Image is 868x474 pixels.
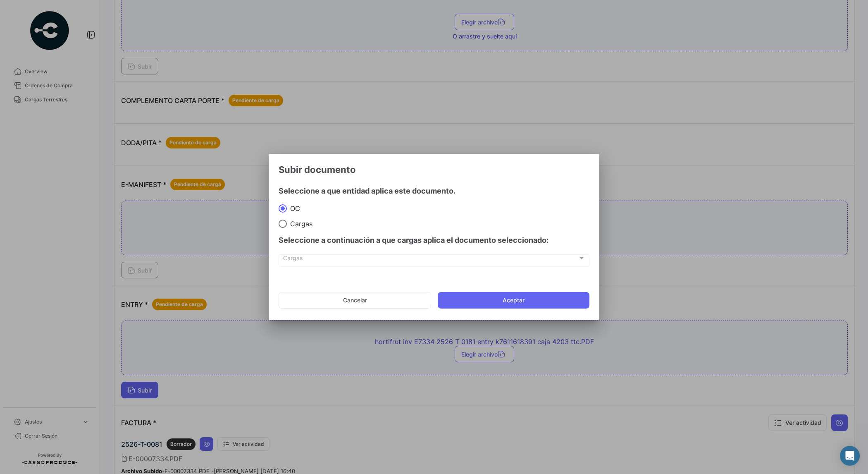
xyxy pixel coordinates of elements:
[840,446,860,466] div: Abrir Intercom Messenger
[279,164,589,175] h3: Subir documento
[279,235,589,246] h4: Seleccione a continuación a que cargas aplica el documento seleccionado:
[287,220,312,228] span: Cargas
[279,292,431,309] button: Cancelar
[287,204,300,213] span: OC
[438,292,589,309] button: Aceptar
[283,256,578,263] span: Cargas
[279,185,589,197] h4: Seleccione a que entidad aplica este documento.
